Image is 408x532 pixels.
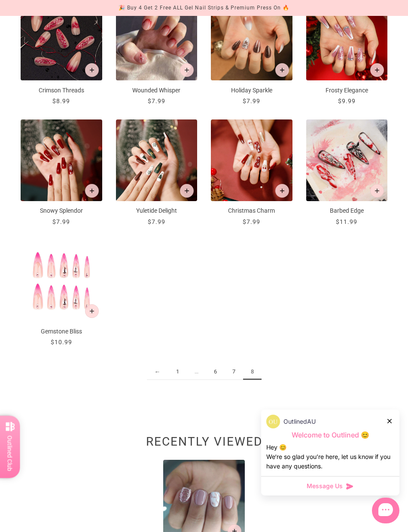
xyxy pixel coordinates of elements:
[243,98,260,104] span: $7.99
[338,98,356,104] span: $9.99
[307,482,343,490] span: Message Us
[85,304,99,318] button: Add to cart
[283,417,316,426] p: OutlinedAU
[21,86,102,95] p: Crimson Threads
[116,86,198,95] p: Wounded Whisper
[211,119,292,201] img: christmas-charm-press-on-manicure_700x.jpg
[51,339,72,345] span: $10.99
[266,415,280,428] img: data:image/png;base64,iVBORw0KGgoAAAANSUhEUgAAACQAAAAkCAYAAADhAJiYAAAAAXNSR0IArs4c6QAAAERlWElmTU0...
[52,218,70,225] span: $7.99
[266,443,394,471] div: Hey 😊 We‘re so glad you’re here, let us know if you have any questions.
[147,364,168,380] a: ←
[306,86,388,95] p: Frosty Elegance
[225,364,243,380] a: 7
[187,364,206,380] span: ...
[211,119,292,226] a: Christmas Charm
[306,119,388,226] a: Barbed Edge
[168,364,187,380] a: 1
[266,431,394,440] p: Welcome to Outlined 😊
[180,184,194,198] button: Add to cart
[21,206,102,215] p: Snowy Splendor
[275,184,289,198] button: Add to cart
[148,98,165,104] span: $7.99
[116,119,198,226] a: Yuletide Delight
[116,206,198,215] p: Yuletide Delight
[275,63,289,77] button: Add to cart
[306,206,388,215] p: Barbed Edge
[85,63,99,77] button: Add to cart
[52,98,70,104] span: $8.99
[21,327,102,336] p: Gemstone Bliss
[21,240,102,347] a: Gemstone Bliss
[370,63,384,77] button: Add to cart
[243,218,260,225] span: $7.99
[336,218,357,225] span: $11.99
[206,364,225,380] a: 6
[211,86,292,95] p: Holiday Sparkle
[211,206,292,215] p: Christmas Charm
[21,119,102,226] a: Snowy Splendor
[243,364,262,380] span: 8
[116,119,198,201] img: yuletide-delight-press-on-manicure_700x.jpg
[21,439,387,449] h2: Recently viewed
[148,218,165,225] span: $7.99
[119,3,289,12] div: 🎉 Buy 4 Get 2 Free ALL Gel Nail Strips & Premium Press On 🔥
[180,63,194,77] button: Add to cart
[370,184,384,198] button: Add to cart
[21,119,102,201] img: snowy-splendor-press-on-manicure_700x.jpg
[85,184,99,198] button: Add to cart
